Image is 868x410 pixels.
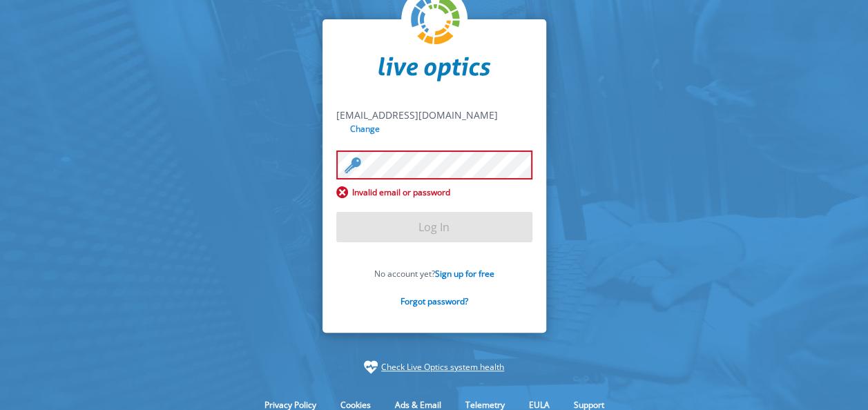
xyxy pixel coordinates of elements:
a: Check Live Optics system health [381,360,504,374]
p: No account yet? [336,268,532,280]
span: [EMAIL_ADDRESS][DOMAIN_NAME] [336,108,498,121]
span: Invalid email or password [336,186,532,198]
img: status-check-icon.svg [364,360,378,374]
input: Change [347,122,384,135]
a: Sign up for free [435,268,494,280]
img: liveoptics-word.svg [378,57,490,81]
a: Forgot password? [401,295,468,307]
